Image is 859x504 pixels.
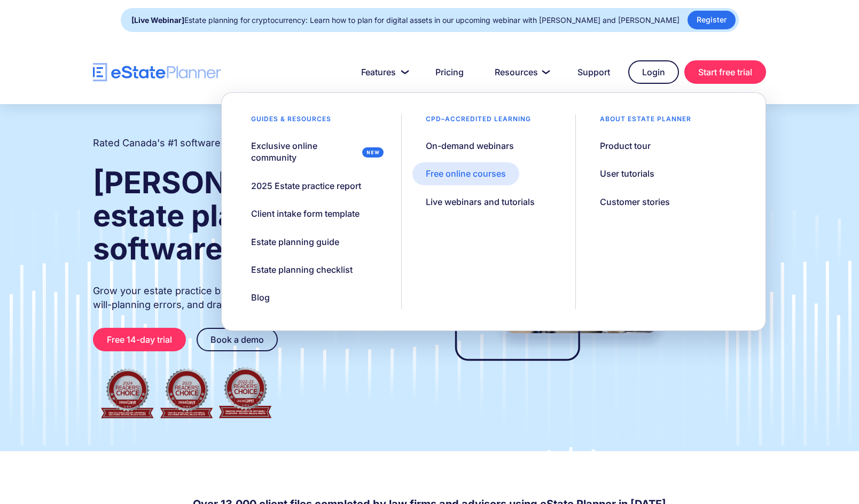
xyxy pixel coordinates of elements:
[600,196,670,208] div: Customer stories
[93,136,328,150] h2: Rated Canada's #1 software for estate practitioners
[238,258,366,281] a: Estate planning checklist
[426,196,535,208] div: Live webinars and tutorials
[587,135,664,157] a: Product tour
[131,15,184,25] strong: [Live Webinar]
[238,286,283,309] a: Blog
[412,162,519,185] a: Free online courses
[238,135,390,169] a: Exclusive online community
[251,180,361,192] div: 2025 Estate practice report
[93,164,408,267] strong: [PERSON_NAME] and estate planning software
[197,328,278,351] a: Book a demo
[600,140,651,152] div: Product tour
[587,162,668,185] a: User tutorials
[587,114,705,129] div: About estate planner
[251,236,339,248] div: Estate planning guide
[238,114,345,129] div: Guides & resources
[251,292,270,303] div: Blog
[688,11,736,29] a: Register
[131,13,680,28] div: Estate planning for cryptocurrency: Learn how to plan for digital assets in our upcoming webinar ...
[423,61,477,83] a: Pricing
[426,168,506,179] div: Free online courses
[251,208,360,219] div: Client intake form template
[482,61,559,83] a: Resources
[412,191,548,213] a: Live webinars and tutorials
[600,168,654,179] div: User tutorials
[412,114,544,129] div: CPD–accredited learning
[93,328,186,351] a: Free 14-day trial
[628,60,679,84] a: Login
[426,140,514,152] div: On-demand webinars
[565,61,623,83] a: Support
[238,202,373,225] a: Client intake form template
[412,135,527,157] a: On-demand webinars
[238,231,353,253] a: Estate planning guide
[251,264,353,275] div: Estate planning checklist
[93,63,221,82] a: home
[251,140,358,164] div: Exclusive online community
[348,61,417,83] a: Features
[93,284,409,312] p: Grow your estate practice by streamlining client intake, reducing will-planning errors, and draft...
[587,191,683,213] a: Customer stories
[238,175,374,197] a: 2025 Estate practice report
[684,60,766,84] a: Start free trial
